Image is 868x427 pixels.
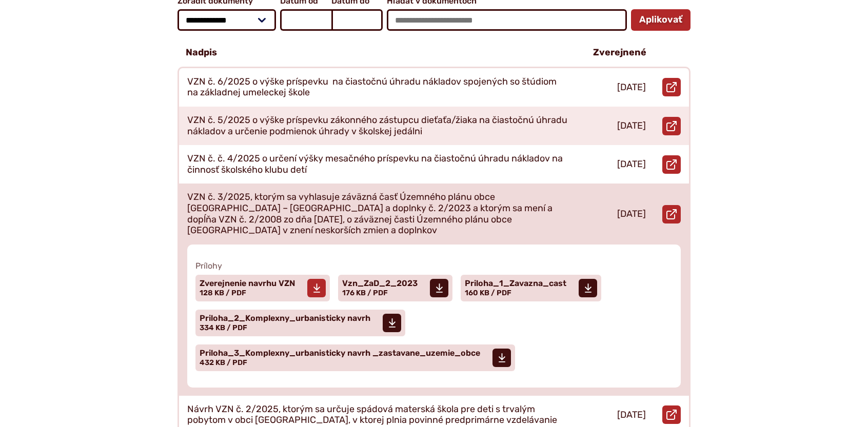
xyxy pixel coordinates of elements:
[342,279,418,288] span: Vzn_ZaD_2_2023
[195,261,673,271] span: Prílohy
[617,159,646,170] p: [DATE]
[342,289,388,297] span: 176 KB / PDF
[465,289,511,297] span: 160 KB / PDF
[331,9,383,31] input: Dátum do
[187,153,569,175] p: VZN č. č. 4/2025 o určení výšky mesačného príspevku na čiastočnú úhradu nákladov na činnosť škols...
[338,275,452,301] a: Vzn_ZaD_2_2023 176 KB / PDF
[631,9,691,31] button: Aplikovať
[195,275,330,301] a: Zverejnenie navrhu VZN 128 KB / PDF
[200,314,370,322] span: Priloha_2_Komplexny_urbanisticky navrh
[200,323,247,332] span: 334 KB / PDF
[187,404,569,426] p: Návrh VZN č. 2/2025, ktorým sa určuje spádová materská škola pre deti s trvalým pobytom v obci [G...
[195,310,405,336] a: Priloha_2_Komplexny_urbanisticky navrh 334 KB / PDF
[617,410,646,421] p: [DATE]
[617,82,646,93] p: [DATE]
[200,279,295,288] span: Zverejnenie navrhu VZN
[200,358,247,367] span: 432 KB / PDF
[593,47,646,58] p: Zverejnené
[187,76,569,98] p: VZN č. 6/2025 o výške príspevku na čiastočnú úhradu nákladov spojených so štúdiom na základnej um...
[200,289,246,297] span: 128 KB / PDF
[280,9,331,31] input: Dátum od
[200,349,480,357] span: Priloha_3_Komplexny_urbanisticky navrh _zastavane_uzemie_obce
[617,209,646,220] p: [DATE]
[187,115,569,137] p: VZN č. 5/2025 o výške príspevku zákonného zástupcu dieťaťa/žiaka na čiastočnú úhradu nákladov a u...
[177,9,276,31] select: Zoradiť dokumenty
[387,9,627,31] input: Hľadať v dokumentoch
[187,192,569,236] p: VZN č. 3/2025, ktorým sa vyhlasuje záväzná časť Územného plánu obce [GEOGRAPHIC_DATA] – [GEOGRAPH...
[617,120,646,132] p: [DATE]
[186,47,217,58] p: Nadpis
[461,275,601,301] a: Priloha_1_Zavazna_cast 160 KB / PDF
[195,344,515,371] a: Priloha_3_Komplexny_urbanisticky navrh _zastavane_uzemie_obce 432 KB / PDF
[465,279,566,288] span: Priloha_1_Zavazna_cast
